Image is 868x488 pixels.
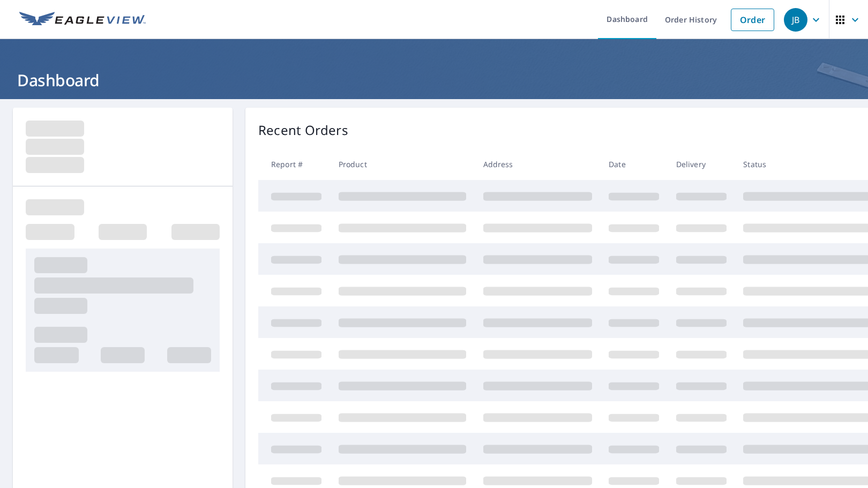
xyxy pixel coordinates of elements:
[784,8,807,32] div: JB
[600,148,668,180] th: Date
[258,121,348,140] p: Recent Orders
[668,148,735,180] th: Delivery
[731,9,774,31] a: Order
[19,12,146,28] img: EV Logo
[258,148,330,180] th: Report #
[475,148,601,180] th: Address
[13,69,855,91] h1: Dashboard
[330,148,475,180] th: Product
